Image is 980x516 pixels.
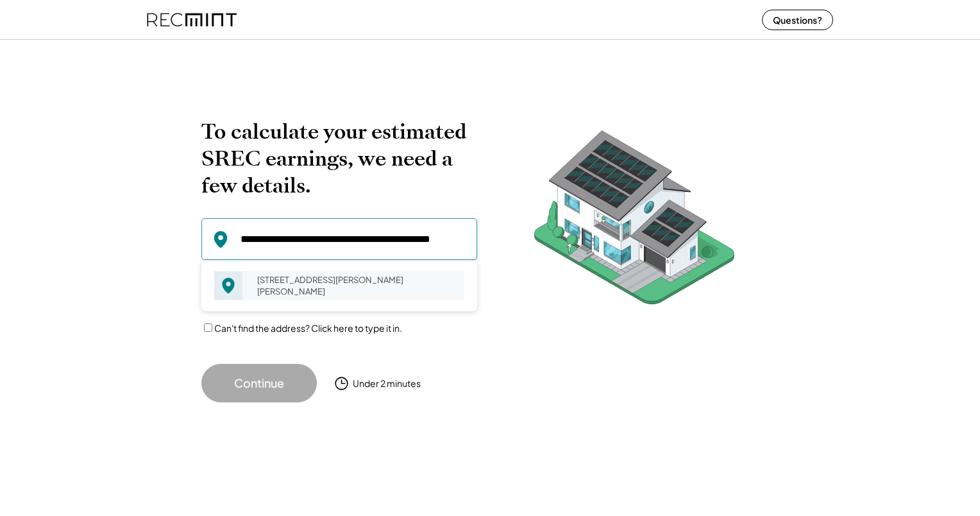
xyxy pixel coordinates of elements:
[214,322,402,334] label: Can't find the address? Click here to type it in.
[249,271,464,300] div: [STREET_ADDRESS][PERSON_NAME][PERSON_NAME]
[201,364,317,402] button: Continue
[201,118,477,199] h2: To calculate your estimated SREC earnings, we need a few details.
[353,377,421,390] div: Under 2 minutes
[509,118,759,324] img: RecMintArtboard%207.png
[762,10,833,30] button: Questions?
[147,3,237,37] img: recmint-logotype%403x%20%281%29.jpeg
